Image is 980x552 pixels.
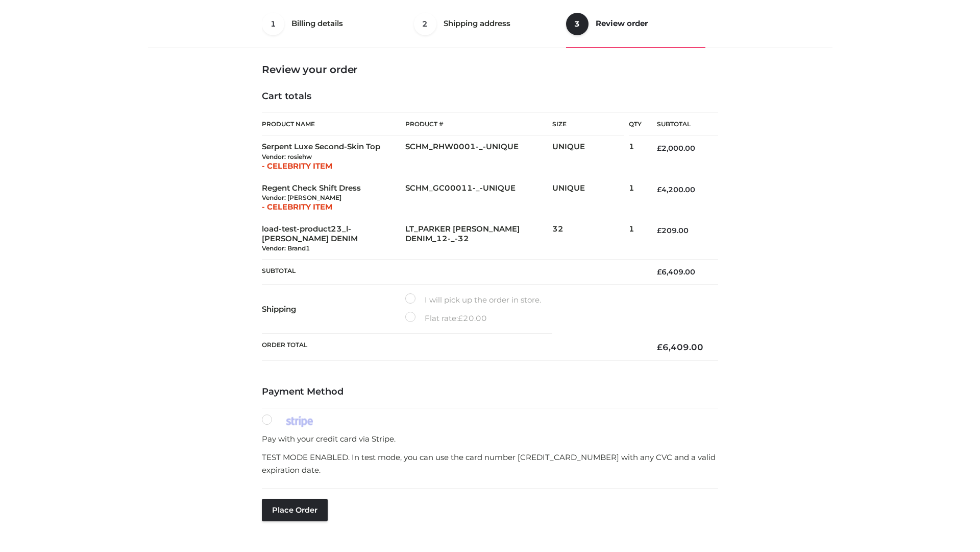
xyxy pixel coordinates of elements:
[657,185,661,194] span: £
[657,267,661,277] span: £
[262,136,405,177] td: Serpent Luxe Second-Skin Top
[458,313,463,323] span: £
[657,144,661,153] span: £
[262,432,718,446] p: Pay with your credit card via Stripe.
[629,136,642,177] td: 1
[262,177,405,218] td: Regent Check Shift Dress
[642,113,718,136] th: Subtotal
[657,342,703,352] bdi: 6,409.00
[262,334,642,361] th: Order Total
[262,91,718,102] h4: Cart totals
[405,293,541,307] label: I will pick up the order in store.
[262,285,405,334] th: Shipping
[262,153,312,160] small: Vendor: rosiehw
[262,260,642,285] th: Subtotal
[657,342,663,352] span: £
[405,218,552,260] td: LT_PARKER [PERSON_NAME] DENIM_12-_-32
[262,202,332,212] span: - CELEBRITY ITEM
[262,451,718,477] p: TEST MODE ENABLED. In test mode, you can use the card number [CREDIT_CARD_NUMBER] with any CVC an...
[552,136,629,177] td: UNIQUE
[262,244,310,252] small: Vendor: Brand1
[458,313,487,323] bdi: 20.00
[657,226,661,235] span: £
[657,144,695,153] bdi: 2,000.00
[657,226,689,235] bdi: 209.00
[262,161,332,171] span: - CELEBRITY ITEM
[657,185,695,194] bdi: 4,200.00
[629,177,642,218] td: 1
[405,136,552,177] td: SCHM_RHW0001-_-UNIQUE
[405,177,552,218] td: SCHM_GC00011-_-UNIQUE
[552,177,629,218] td: UNIQUE
[262,112,405,136] th: Product Name
[405,312,487,325] label: Flat rate:
[262,386,718,398] h4: Payment Method
[262,499,328,521] button: Place order
[629,218,642,260] td: 1
[262,218,405,260] td: load-test-product23_l-[PERSON_NAME] DENIM
[262,194,341,201] small: Vendor: [PERSON_NAME]
[552,113,624,136] th: Size
[405,112,552,136] th: Product #
[262,63,718,76] h3: Review your order
[657,267,695,277] bdi: 6,409.00
[552,218,629,260] td: 32
[629,112,642,136] th: Qty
